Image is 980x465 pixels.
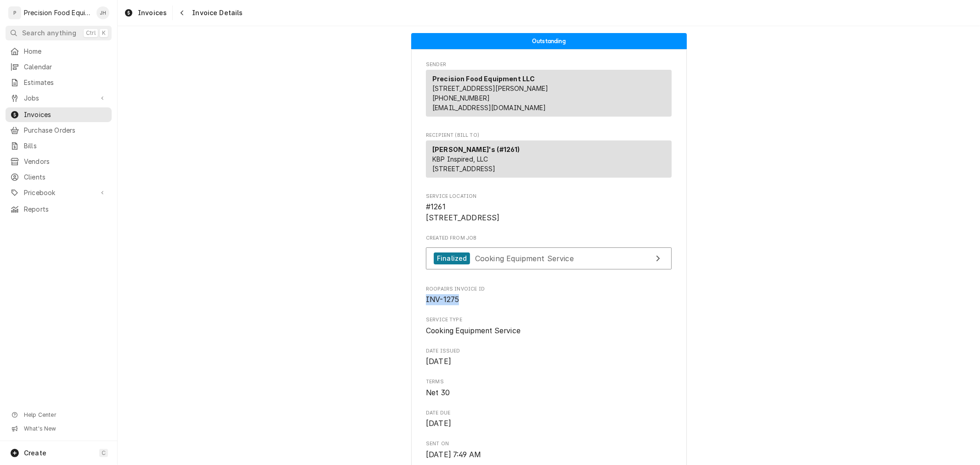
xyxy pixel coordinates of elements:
div: Sender [426,70,672,117]
span: K [102,29,106,37]
a: Reports [6,202,112,217]
span: Roopairs Invoice ID [426,294,672,305]
span: Clients [24,173,107,182]
span: Sent On [426,440,672,448]
span: Vendors [24,157,107,166]
span: Invoice Details [189,8,243,17]
span: INV-1275 [426,295,459,304]
div: Invoice Sender [426,61,672,121]
span: Create [24,449,46,457]
span: Cooking Equipment Service [475,253,574,263]
div: Service Location [426,193,672,224]
div: P [8,6,21,19]
div: Terms [426,378,672,398]
span: Purchase Orders [24,126,107,135]
span: Terms [426,387,672,398]
div: Precision Food Equipment LLC's Avatar [8,6,21,19]
span: Date Issued [426,347,672,355]
div: Jason Hertel's Avatar [96,6,109,19]
div: Sender [426,70,672,120]
span: #1261 [STREET_ADDRESS] [426,202,500,222]
a: Vendors [6,154,112,169]
a: Calendar [6,60,112,74]
span: Home [24,47,107,56]
span: Jobs [24,94,93,103]
span: Reports [24,205,107,214]
span: Outstanding [532,38,566,44]
div: Service Type [426,316,672,336]
strong: [PERSON_NAME]'s (#1261) [432,146,520,153]
div: Status [411,33,687,49]
div: Invoice Recipient [426,132,672,182]
span: Service Location [426,193,672,200]
a: Invoices [6,107,112,122]
div: Recipient (Bill To) [426,140,672,178]
span: Date Due [426,418,672,429]
button: Navigate back [175,6,189,20]
a: Go to Pricebook [6,185,112,200]
div: Sent On [426,440,672,460]
span: Net 30 [426,388,450,397]
span: Estimates [24,78,107,87]
span: Invoices [24,110,107,119]
span: Service Location [426,202,672,223]
a: Bills [6,139,112,153]
div: Finalized [434,252,470,265]
span: Help Center [24,411,106,419]
span: Ctrl [86,29,96,37]
span: Invoices [138,8,167,17]
span: Terms [426,378,672,386]
a: Clients [6,170,112,185]
a: View Job [426,247,672,270]
strong: Precision Food Equipment LLC [432,75,535,83]
span: Date Due [426,409,672,417]
a: Go to Help Center [6,409,112,421]
button: Search anythingCtrlK [6,26,112,40]
a: Invoices [120,6,170,20]
span: Search anything [22,28,76,38]
span: [DATE] 7:49 AM [426,450,481,459]
span: Calendar [24,62,107,72]
div: Date Due [426,409,672,429]
span: [STREET_ADDRESS][PERSON_NAME] [432,84,549,92]
span: Recipient (Bill To) [426,132,672,139]
span: Sent On [426,449,672,460]
div: Precision Food Equipment LLC [24,8,91,17]
span: Service Type [426,325,672,336]
span: Cooking Equipment Service [426,326,521,335]
span: What's New [24,425,106,432]
span: [DATE] [426,357,451,366]
a: [PHONE_NUMBER] [432,94,490,102]
div: Roopairs Invoice ID [426,286,672,305]
div: Recipient (Bill To) [426,140,672,181]
span: C [102,449,106,457]
a: Purchase Orders [6,123,112,138]
span: Date Issued [426,356,672,367]
span: Pricebook [24,188,93,197]
a: Home [6,44,112,59]
a: Go to What's New [6,422,112,435]
span: Service Type [426,316,672,324]
a: Go to Jobs [6,91,112,106]
a: [EMAIL_ADDRESS][DOMAIN_NAME] [432,104,546,112]
div: Created From Job [426,235,672,274]
div: Date Issued [426,347,672,367]
span: Roopairs Invoice ID [426,286,672,293]
span: Sender [426,61,672,68]
span: [DATE] [426,419,451,428]
span: Bills [24,141,107,151]
a: Estimates [6,75,112,90]
div: JH [96,6,109,19]
span: KBP Inspired, LLC [STREET_ADDRESS] [432,155,496,173]
span: Created From Job [426,235,672,242]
